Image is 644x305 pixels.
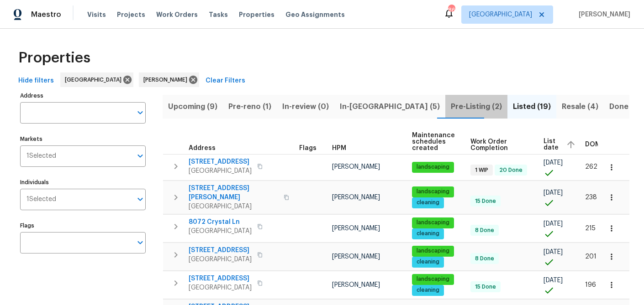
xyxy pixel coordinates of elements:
[471,283,500,291] span: 15 Done
[282,100,329,113] span: In-review (0)
[189,246,252,255] span: [STREET_ADDRESS]
[413,219,453,227] span: landscaping
[209,11,228,18] span: Tasks
[189,283,252,292] span: [GEOGRAPHIC_DATA]
[18,75,54,87] span: Hide filters
[20,180,146,185] label: Individuals
[332,145,346,151] span: HPM
[134,236,147,249] button: Open
[134,150,147,162] button: Open
[332,164,380,170] span: [PERSON_NAME]
[189,274,252,283] span: [STREET_ADDRESS]
[471,227,498,234] span: 8 Done
[544,249,563,255] span: [DATE]
[189,202,278,211] span: [GEOGRAPHIC_DATA]
[451,100,502,113] span: Pre-Listing (2)
[15,72,58,89] button: Hide filters
[544,221,563,227] span: [DATE]
[585,253,596,260] span: 201
[332,282,380,288] span: [PERSON_NAME]
[189,157,252,166] span: [STREET_ADDRESS]
[575,10,630,19] span: [PERSON_NAME]
[340,100,440,113] span: In-[GEOGRAPHIC_DATA] (5)
[60,72,133,87] div: [GEOGRAPHIC_DATA]
[585,164,597,170] span: 262
[413,163,453,171] span: landscaping
[202,72,249,89] button: Clear Filters
[18,53,90,62] span: Properties
[189,166,252,176] span: [GEOGRAPHIC_DATA]
[20,136,146,142] label: Markets
[26,152,56,160] span: 1 Selected
[413,258,443,266] span: cleaning
[413,230,443,238] span: cleaning
[585,225,596,232] span: 215
[471,197,500,205] span: 15 Done
[470,139,528,151] span: Work Order Completion
[332,225,380,232] span: [PERSON_NAME]
[189,255,252,264] span: [GEOGRAPHIC_DATA]
[471,255,498,263] span: 8 Done
[31,10,61,19] span: Maestro
[189,184,278,202] span: [STREET_ADDRESS][PERSON_NAME]
[117,10,145,19] span: Projects
[412,132,455,151] span: Maintenance schedules created
[544,190,563,196] span: [DATE]
[143,75,191,84] span: [PERSON_NAME]
[228,100,271,113] span: Pre-reno (1)
[585,141,601,148] span: DOM
[448,5,454,15] div: 86
[413,247,453,255] span: landscaping
[189,227,252,236] span: [GEOGRAPHIC_DATA]
[65,75,125,84] span: [GEOGRAPHIC_DATA]
[20,223,146,228] label: Flags
[471,166,492,174] span: 1 WIP
[139,72,199,87] div: [PERSON_NAME]
[20,93,146,98] label: Address
[513,100,551,113] span: Listed (19)
[544,277,563,284] span: [DATE]
[189,217,252,227] span: 8072 Crystal Ln
[585,194,597,201] span: 238
[544,160,563,166] span: [DATE]
[26,196,56,203] span: 1 Selected
[413,199,443,207] span: cleaning
[544,138,559,151] span: List date
[562,100,598,113] span: Resale (4)
[87,10,106,19] span: Visits
[413,188,453,196] span: landscaping
[285,10,345,19] span: Geo Assignments
[413,275,453,283] span: landscaping
[332,253,380,260] span: [PERSON_NAME]
[134,106,147,119] button: Open
[189,145,216,151] span: Address
[134,193,147,206] button: Open
[156,10,198,19] span: Work Orders
[168,100,217,113] span: Upcoming (9)
[332,194,380,201] span: [PERSON_NAME]
[469,10,532,19] span: [GEOGRAPHIC_DATA]
[413,286,443,294] span: cleaning
[299,145,317,151] span: Flags
[585,282,596,288] span: 196
[239,10,274,19] span: Properties
[496,166,526,174] span: 20 Done
[206,75,245,87] span: Clear Filters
